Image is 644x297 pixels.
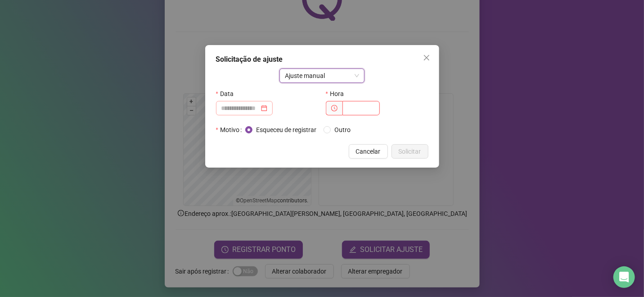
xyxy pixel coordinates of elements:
[392,144,428,159] button: Solicitar
[331,125,354,135] span: Outro
[216,123,245,137] label: Motivo
[613,266,635,288] div: Open Intercom Messenger
[331,105,338,111] span: clock-circle
[423,54,430,61] span: close
[349,144,388,159] button: Cancelar
[326,87,350,101] label: Hora
[216,54,428,65] div: Solicitação de ajuste
[285,69,359,82] span: Ajuste manual
[252,125,320,135] span: Esqueceu de registrar
[216,87,239,101] label: Data
[419,50,434,65] button: Close
[356,146,381,156] span: Cancelar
